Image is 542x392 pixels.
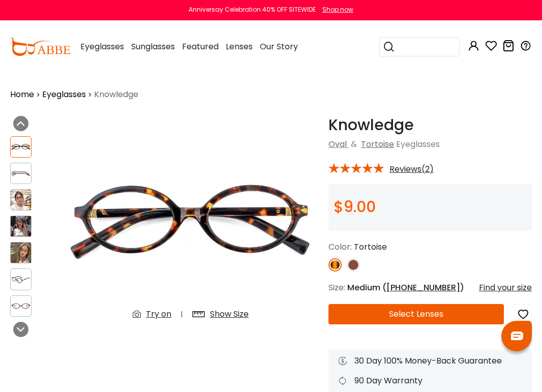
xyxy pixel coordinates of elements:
[396,138,440,150] span: Eyeglasses
[80,41,124,52] span: Eyeglasses
[189,5,316,14] div: Anniversay Celebration 40% OFF SITEWIDE
[328,304,504,324] button: Select Lenses
[354,241,387,253] span: Tortoise
[11,216,31,236] img: Knowledge Tortoise Acetate Eyeglasses , UniversalBridgeFit Frames from ABBE Glasses
[146,308,171,320] div: Try on
[361,138,394,150] a: Tortoise
[182,41,219,52] span: Featured
[10,88,34,101] a: Home
[11,274,31,284] img: Knowledge Tortoise Acetate Eyeglasses , UniversalBridgeFit Frames from ABBE Glasses
[10,38,70,56] img: abbeglasses.com
[226,41,253,52] span: Lenses
[63,116,318,328] img: Knowledge Tortoise Acetate Eyeglasses , UniversalBridgeFit Frames from ABBE Glasses
[210,308,249,320] div: Show Size
[386,282,460,293] span: [PHONE_NUMBER]
[11,243,31,263] img: Knowledge Tortoise Acetate Eyeglasses , UniversalBridgeFit Frames from ABBE Glasses
[317,5,353,14] a: Shop now
[328,116,532,134] h1: Knowledge
[339,375,522,387] div: 90 Day Warranty
[11,168,31,178] img: Knowledge Tortoise Acetate Eyeglasses , UniversalBridgeFit Frames from ABBE Glasses
[322,5,353,14] div: Shop now
[349,138,359,150] span: &
[94,88,138,101] span: Knowledge
[479,282,532,294] div: Find your size
[131,41,175,52] span: Sunglasses
[339,355,522,367] div: 30 Day 100% Money-Back Guarantee
[347,282,464,293] span: Medium ( )
[42,88,86,101] a: Eyeglasses
[389,165,434,174] span: Reviews(2)
[11,142,31,152] img: Knowledge Tortoise Acetate Eyeglasses , UniversalBridgeFit Frames from ABBE Glasses
[328,241,352,253] span: Color:
[11,190,31,210] img: Knowledge Tortoise Acetate Eyeglasses , UniversalBridgeFit Frames from ABBE Glasses
[11,301,31,311] img: Knowledge Tortoise Acetate Eyeglasses , UniversalBridgeFit Frames from ABBE Glasses
[260,41,298,52] span: Our Story
[511,331,523,340] img: chat
[328,138,347,150] a: Oval
[328,282,345,293] span: Size:
[334,196,376,218] span: $9.00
